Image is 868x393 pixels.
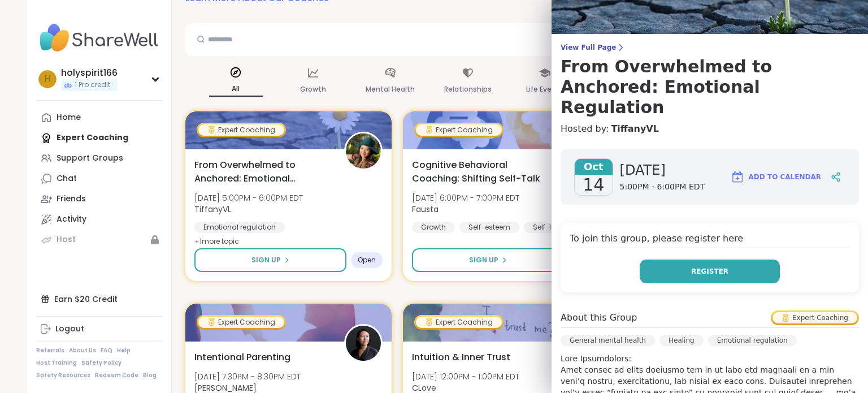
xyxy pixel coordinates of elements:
a: Logout [36,319,162,339]
p: Growth [300,83,326,96]
div: Expert Coaching [416,124,502,136]
b: TiffanyVL [194,204,231,215]
button: Add to Calendar [726,163,826,191]
div: Logout [55,323,84,335]
a: Host Training [36,359,77,367]
button: Register [640,260,780,283]
img: ShareWell Logomark [731,170,744,184]
span: Open [358,256,376,265]
p: Life Events [526,83,563,96]
a: Activity [36,209,162,230]
h4: To join this group, please register here [570,232,850,248]
img: Natasha [346,326,381,361]
h3: From Overwhelmed to Anchored: Emotional Regulation [561,57,859,118]
div: Emotional regulation [708,335,797,346]
div: Expert Coaching [772,312,857,323]
h4: About this Group [561,311,637,325]
button: Sign Up [412,248,564,272]
p: All [209,82,263,97]
span: [DATE] 7:30PM - 8:30PM EDT [194,371,301,382]
div: Healing [659,335,704,346]
a: Blog [143,372,157,379]
div: General mental health [561,335,655,346]
button: Sign Up [194,248,346,272]
span: Cognitive Behavioral Coaching: Shifting Self-Talk [412,158,549,185]
a: TiffanyVL [611,122,659,136]
a: Support Groups [36,148,162,169]
span: Add to Calendar [749,172,821,182]
div: Earn $20 Credit [36,289,162,309]
span: [DATE] 12:00PM - 1:00PM EDT [412,371,519,382]
span: [DATE] 5:00PM - 6:00PM EDT [194,192,303,204]
div: Friends [57,193,86,205]
span: From Overwhelmed to Anchored: Emotional Regulation [194,158,332,185]
a: Chat [36,169,162,189]
div: holyspirit166 [61,67,118,79]
a: Help [117,347,131,355]
div: Expert Coaching [198,124,284,136]
div: Self-love [524,222,572,233]
div: Support Groups [57,153,123,164]
b: Fausta [412,204,439,215]
div: Expert Coaching [416,317,502,328]
a: Home [36,107,162,128]
span: 5:00PM - 6:00PM EDT [620,182,705,193]
a: Safety Policy [81,359,121,367]
a: Referrals [36,347,64,355]
img: ShareWell Nav Logo [36,18,162,58]
span: 1 Pro credit [75,80,110,90]
a: Host [36,230,162,250]
p: Mental Health [366,83,415,96]
div: Home [57,112,81,123]
div: Activity [57,214,86,225]
div: Expert Coaching [198,317,284,328]
a: View Full PageFrom Overwhelmed to Anchored: Emotional Regulation [561,43,859,118]
a: Safety Resources [36,372,90,379]
a: Redeem Code [95,372,138,379]
div: Emotional regulation [194,222,285,233]
span: Sign Up [469,255,498,265]
span: [DATE] 6:00PM - 7:00PM EDT [412,192,519,204]
span: Sign Up [251,255,281,265]
span: [DATE] [620,161,705,179]
img: TiffanyVL [346,133,381,169]
span: Oct [575,159,613,175]
span: Register [691,266,728,277]
div: Growth [412,222,455,233]
p: Relationships [444,83,492,96]
div: Chat [57,173,77,184]
span: h [45,72,51,87]
h4: Hosted by: [561,122,859,136]
span: View Full Page [561,43,859,52]
span: Intuition & Inner Trust [412,351,510,364]
div: Self-esteem [459,222,519,233]
a: About Us [69,347,96,355]
a: Friends [36,189,162,209]
div: Host [57,234,76,245]
span: Intentional Parenting [194,351,290,364]
a: FAQ [101,347,112,355]
span: 14 [583,175,604,195]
